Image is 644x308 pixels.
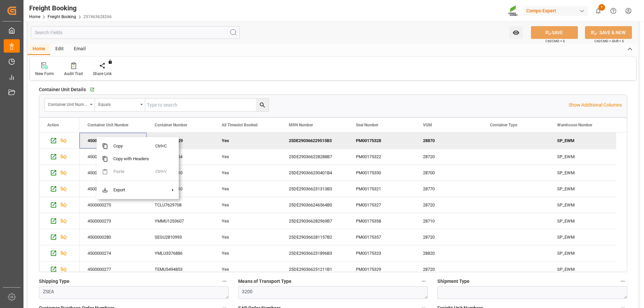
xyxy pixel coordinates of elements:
[415,181,482,197] div: 28770
[619,277,627,286] button: Shipment Type
[155,123,187,127] span: Container Number
[79,197,147,213] div: 4500000275
[108,184,155,196] span: Export
[39,86,86,93] span: Container Unit Details
[147,165,214,181] div: TEMU0340010
[238,278,291,285] span: Means of Transport Type
[79,245,616,261] div: Press SPACE to select this row.
[147,213,214,229] div: YMMU1253607
[39,133,79,149] div: Press SPACE to deselect this row.
[531,26,578,39] button: SAVE
[549,181,616,197] div: SP_EWM
[549,261,616,277] div: SP_EWM
[47,123,59,127] div: Action
[437,278,470,285] span: Shipment Type
[48,14,76,19] a: Freight Booking
[348,133,415,148] div: PM00175328
[281,229,348,245] div: 25DE290366281157B2
[29,14,40,19] a: Home
[415,229,482,245] div: 28720
[222,133,273,148] div: Yes
[79,197,616,213] div: Press SPACE to select this row.
[28,44,50,55] div: Home
[222,246,273,261] div: Yes
[281,133,348,148] div: 25DE290366229515B3
[69,44,91,55] div: Email
[108,140,155,152] span: Copy
[222,165,273,181] div: Yes
[147,229,214,245] div: SEGU2810993
[48,100,88,108] div: Container Unit Number
[39,197,79,213] div: Press SPACE to select this row.
[348,165,415,181] div: PM00175330
[79,261,616,278] div: Press SPACE to select this row.
[79,229,616,245] div: Press SPACE to select this row.
[549,245,616,261] div: SP_EWM
[545,39,565,44] span: Ctrl/CMD + S
[549,149,616,165] div: SP_EWM
[415,133,482,148] div: 28870
[79,149,616,165] div: Press SPACE to select this row.
[281,213,348,229] div: 25DE290366282969B7
[50,44,69,55] div: Edit
[79,213,147,229] div: 4500000273
[95,99,145,111] button: open menu
[281,197,348,213] div: 25DE290366246564B0
[606,3,621,18] button: Help Center
[220,277,229,286] button: Shipping Type
[222,181,273,197] div: Yes
[415,261,482,277] div: 28720
[348,213,415,229] div: PM00175358
[415,197,482,213] div: 28720
[39,149,79,165] div: Press SPACE to select this row.
[348,261,415,277] div: PM00175329
[147,197,214,213] div: TCLU7629708
[508,5,519,17] img: Screenshot%202023-09-29%20at%2010.02.21.png_1712312052.png
[419,277,428,286] button: Means of Transport Type
[348,229,415,245] div: PM00175357
[415,149,482,165] div: 28720
[415,213,482,229] div: 28710
[348,245,415,261] div: PM00175323
[281,165,348,181] div: 25DE290366230401B4
[147,245,214,261] div: YMLU3376886
[289,123,313,127] span: MRN Number
[98,100,138,108] div: Equals
[557,123,592,127] span: Warehouse Number
[79,133,616,149] div: Press SPACE to deselect this row.
[39,278,69,285] span: Shipping Type
[569,102,622,109] p: Show Additional Columns
[108,165,155,178] span: Paste
[39,213,79,229] div: Press SPACE to select this row.
[145,99,269,111] input: Type to search
[79,165,616,181] div: Press SPACE to select this row.
[549,213,616,229] div: SP_EWM
[490,123,517,127] span: Container Type
[356,123,378,127] span: Seal Number
[524,4,591,17] button: Compo Expert
[281,245,348,261] div: 25DE290366231896B3
[79,261,147,277] div: 4500000277
[585,26,632,39] button: SAVE & NEW
[31,26,240,39] input: Search Fields
[39,245,79,261] div: Press SPACE to select this row.
[29,3,112,13] div: Freight Booking
[222,123,258,127] span: All Timeslot Booked
[222,213,273,229] div: Yes
[155,165,170,178] span: Ctrl+V
[64,71,83,77] div: Audit Trail
[591,3,606,18] button: show 1 new notifications
[147,181,214,197] div: GAOU2628810
[79,181,616,197] div: Press SPACE to select this row.
[79,245,147,261] div: 4500000274
[549,165,616,181] div: SP_EWM
[88,123,128,127] span: Container Unit Number
[598,4,605,11] span: 1
[108,152,155,165] span: Copy with Headers
[39,286,229,299] textarea: ZSEA
[39,261,79,278] div: Press SPACE to select this row.
[549,229,616,245] div: SP_EWM
[79,133,147,148] div: 4500000270
[222,197,273,213] div: Yes
[415,245,482,261] div: 28820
